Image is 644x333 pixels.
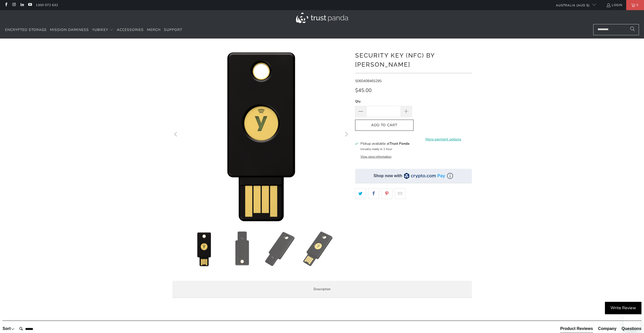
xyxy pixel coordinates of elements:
span: Support [164,27,182,32]
img: Security Key (NFC) by Yubico - Trust Panda [301,231,336,267]
div: Shop now with [374,173,402,179]
span: Merch [147,27,161,32]
div: Sort [3,326,15,331]
a: Share this on Facebook [368,188,379,199]
button: Search [626,24,639,35]
span: 5060408465295 [355,79,382,83]
a: Trust Panda Australia on YouTube [28,3,32,7]
div: Company [598,326,617,331]
a: Trust Panda Australia on LinkedIn [20,3,24,7]
button: View store information [360,155,391,159]
a: Trust Panda Australia on Facebook [4,3,8,7]
a: More payment options [415,137,472,142]
button: Previous [172,46,180,224]
img: Security Key (NFC) by Yubico - Trust Panda [224,231,260,267]
div: Questions [622,326,641,331]
a: Share this on Pinterest [382,188,392,199]
summary: YubiKey [92,24,113,36]
a: Email this to a friend [395,188,406,199]
a: Trust Panda Australia on Instagram [12,3,16,7]
span: Mission Darkness [50,27,89,32]
b: Trust Panda [390,141,409,146]
nav: Translation missing: en.navigation.header.main_nav [5,24,182,36]
span: $45.00 [355,87,372,94]
span: Encrypted Storage [5,27,47,32]
a: Login [606,2,622,8]
button: Add to Cart [355,120,414,131]
input: Search... [593,24,639,35]
a: Support [164,24,182,36]
a: Encrypted Storage [5,24,47,36]
label: Search: [17,324,17,324]
button: Next [342,46,350,224]
label: Qty [355,99,412,104]
a: 1300 072 632 [36,2,58,8]
iframe: Button to launch messaging window [624,313,640,329]
a: Merch [147,24,161,36]
h3: Pickup available at [360,141,409,146]
div: Product Reviews [560,326,593,331]
img: Trust Panda Australia [296,13,348,23]
a: Share this on Twitter [355,188,366,199]
small: Usually ready in 1 hour [360,147,392,151]
img: Security Key (NFC) by Yubico - Trust Panda [186,231,222,267]
label: Description [172,281,472,298]
span: Add to Cart [360,123,408,127]
span: YubiKey [92,27,108,32]
a: Mission Darkness [50,24,89,36]
span: Accessories [117,27,144,32]
h1: Security Key (NFC) by [PERSON_NAME] [355,50,472,69]
a: Accessories [117,24,144,36]
a: Security Key (NFC) by Yubico - Trust Panda [172,46,350,224]
img: Security Key (NFC) by Yubico - Trust Panda [262,231,298,267]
